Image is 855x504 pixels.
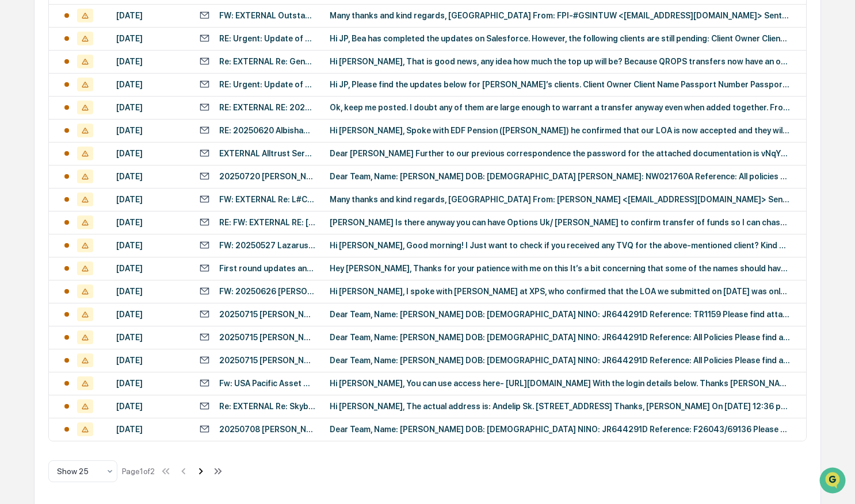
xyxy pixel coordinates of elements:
div: [DATE] [116,11,186,20]
div: [DATE] [116,264,186,273]
div: RE: 20250620 Albishawi T EDF ESPS EDF00017162 LOA [219,126,316,135]
a: 🗄️Attestations [79,140,147,160]
div: RE: Urgent: Update of Missing/Expired KYC Documents on Salesforce/Client SharePoint folders– Acti... [219,34,316,43]
div: Ok, keep me posted. I doubt any of them are large enough to warrant a transfer anyway even when a... [330,103,790,112]
div: EXTERNAL Alltrust Services - Client Bank Account Change [219,149,316,158]
div: 🖐️ [12,145,21,155]
div: [DATE] [116,126,186,135]
button: Start new chat [196,91,209,105]
span: Data Lookup [23,166,72,178]
div: Hi [PERSON_NAME], Good morning! I Just want to check if you received any TVQ for the above-mentio... [330,241,790,250]
div: 20250708 [PERSON_NAME] J [PERSON_NAME] F69094-23980 Aon LOA [219,425,316,434]
div: [DATE] [116,218,186,227]
div: RE: EXTERNAL RE: 20250405 Bird L Somerfield Pension LOA [219,103,316,112]
div: Dear Team, Name: [PERSON_NAME] DOB: [DEMOGRAPHIC_DATA] NINO: JR644291D Reference: TR1159 Please f... [330,310,790,319]
div: FW: EXTERNAL Re: L#C1 - 16056452 - [PERSON_NAME] [219,195,316,204]
div: Hey [PERSON_NAME], Thanks for your patience with me on this It’s a bit concerning that some of th... [330,264,790,273]
div: Many thanks and kind regards, [GEOGRAPHIC_DATA] From: FPI-#GSINTUW <[EMAIL_ADDRESS][DOMAIN_NAME]>... [330,11,790,20]
div: Page 1 of 2 [122,467,155,476]
div: [DATE] [116,310,186,319]
div: [DATE] [116,356,186,365]
div: Fw: USA Pacific Asset Management Portal [219,379,316,388]
div: [DATE] [116,80,186,89]
div: Hi [PERSON_NAME], I spoke with [PERSON_NAME] at XPS, who confirmed that the LOA we submitted on [... [330,287,790,296]
div: [DATE] [116,195,186,204]
div: 🔎 [12,167,21,176]
div: [DATE] [116,34,186,43]
div: [DATE] [116,379,186,388]
div: Hi [PERSON_NAME], That is good news, any idea how much the top up will be? Because QROPS transfer... [330,57,790,66]
div: 20250715 [PERSON_NAME] K Standard Life LOA [219,310,316,319]
div: RE: Urgent: Update of Missing/Expired KYC Documents on Salesforce/Client SharePoint folders– Acti... [219,80,316,89]
a: 🖐️Preclearance [7,140,79,160]
div: [DATE] [116,241,186,250]
span: Preclearance [23,144,74,156]
div: Hi [PERSON_NAME], The actual address is: Andelip Sk. [STREET_ADDRESS] Thanks, [PERSON_NAME] On [D... [330,402,790,411]
div: Hi [PERSON_NAME], You can use access here- [URL][DOMAIN_NAME] With the login details below. Thank... [330,379,790,388]
div: Hi [PERSON_NAME], Spoke with EDF Pension ([PERSON_NAME]) he confirmed that our LOA is now accepte... [330,126,790,135]
iframe: Open customer support [818,466,849,497]
div: Dear [PERSON_NAME] Further to our previous correspondence the password for the attached documenta... [330,149,790,158]
div: Re: EXTERNAL Re: General Summary and Next Steps [219,57,316,66]
div: [DATE] [116,57,186,66]
div: Dear Team, Name: [PERSON_NAME] DOB: [DEMOGRAPHIC_DATA] NINO: JR644291D Reference: All Policies Pl... [330,356,790,365]
div: Start new chat [39,87,189,99]
div: 🗄️ [83,145,93,155]
div: [DATE] [116,287,186,296]
div: [DATE] [116,149,186,158]
div: [DATE] [116,103,186,112]
div: [DATE] [116,333,186,342]
div: FW: 20250626 [PERSON_NAME] J XPS LOA [219,287,316,296]
a: 🔎Data Lookup [7,161,77,182]
div: Many thanks and kind regards, [GEOGRAPHIC_DATA] From: [PERSON_NAME] <[EMAIL_ADDRESS][DOMAIN_NAME]... [330,195,790,204]
div: [DATE] [116,402,186,411]
div: 20250715 [PERSON_NAME] K L&G LOA [219,356,316,365]
div: RE: FW: EXTERNAL RE: [PERSON_NAME] - Sale - 303018 [219,218,316,227]
div: [DATE] [116,425,186,434]
div: First round updates and notes on PP requests [219,264,316,273]
div: [DATE] [116,172,186,181]
div: Hi JP, Please find the updates below for [PERSON_NAME]’s clients. Client Owner Client Name Passpo... [330,80,790,89]
span: Pylon [114,194,139,203]
div: FW: 20250527 Lazarus USS LOA [219,241,316,250]
input: Clear [30,52,190,64]
div: Dear Team, Name: [PERSON_NAME] DOB: [DEMOGRAPHIC_DATA] [PERSON_NAME]: NW021760A Reference: All po... [330,172,790,181]
div: We're available if you need us! [39,99,146,108]
div: Dear Team, Name: [PERSON_NAME] DOB: [DEMOGRAPHIC_DATA] NINO: JR644291D Reference: F26043/69136 Pl... [330,425,790,434]
img: 1746055101610-c473b297-6a78-478c-a979-82029cc54cd1 [12,87,32,108]
div: [PERSON_NAME] Is there anyway you can have Options Uk/ [PERSON_NAME] to confirm transfer of funds... [330,218,790,227]
div: Hi JP, Bea has completed the updates on Salesforce. However, the following clients are still pend... [330,34,790,43]
div: FW: EXTERNAL Outstanding Requirements - 220001494 & 220001497 - [PERSON_NAME] [219,11,316,20]
div: 20250715 [PERSON_NAME] K [PERSON_NAME] [219,333,316,342]
span: Attestations [95,144,143,156]
p: How can we help? [12,24,209,42]
div: Re: EXTERNAL Re: Skybound USA meeting review and proposal [219,402,316,411]
a: Powered byPylon [81,194,139,203]
div: Dear Team, Name: [PERSON_NAME] DOB: [DEMOGRAPHIC_DATA] NINO: JR644291D Reference: All Policies Pl... [330,333,790,342]
div: 20250720 [PERSON_NAME] J HSBC WTW LOA [219,172,316,181]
